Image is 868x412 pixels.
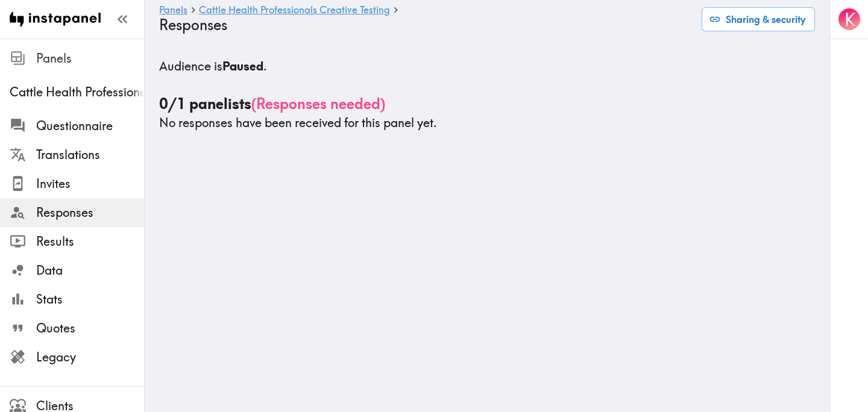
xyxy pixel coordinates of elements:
[36,146,144,163] span: Translations
[844,9,855,30] span: K
[36,291,144,308] span: Stats
[702,7,815,31] button: Sharing & security
[36,349,144,366] span: Legacy
[199,5,390,16] a: Cattle Health Professionals Creative Testing
[837,7,861,31] button: K
[159,5,187,16] a: Panels
[36,320,144,337] span: Quotes
[251,95,385,113] span: ( Responses needed )
[36,233,144,250] span: Results
[36,117,144,134] span: Questionnaire
[159,16,692,34] h4: Responses
[36,262,144,279] span: Data
[159,95,251,113] b: 0/1 panelists
[222,58,263,73] b: Paused
[159,58,815,75] h5: Audience is .
[36,204,144,221] span: Responses
[36,50,144,67] span: Panels
[36,175,144,192] span: Invites
[159,58,815,131] div: No responses have been received for this panel yet.
[10,84,144,101] span: Cattle Health Professionals Creative Testing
